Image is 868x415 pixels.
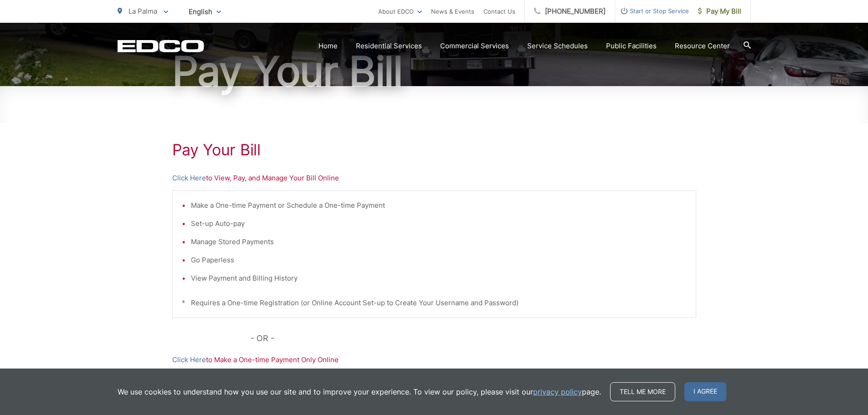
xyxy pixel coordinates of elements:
[191,255,687,266] li: Go Paperless
[172,173,696,184] p: to View, Pay, and Manage Your Bill Online
[118,49,751,94] h1: Pay Your Bill
[378,6,422,17] a: About EDCO
[698,6,741,17] span: Pay My Bill
[172,141,696,159] h1: Pay Your Bill
[684,382,726,401] span: I agree
[527,41,588,51] a: Service Schedules
[251,332,696,345] p: - OR -
[483,6,515,17] a: Contact Us
[118,40,204,52] a: EDCD logo. Return to the homepage.
[191,273,687,284] li: View Payment and Billing History
[356,41,422,51] a: Residential Services
[610,382,675,401] a: Tell me more
[431,6,474,17] a: News & Events
[172,354,206,365] a: Click Here
[128,7,157,15] span: La Palma
[182,4,228,20] span: English
[172,354,696,365] p: to Make a One-time Payment Only Online
[118,386,601,397] p: We use cookies to understand how you use our site and to improve your experience. To view our pol...
[182,297,687,308] p: * Requires a One-time Registration (or Online Account Set-up to Create Your Username and Password)
[533,386,582,397] a: privacy policy
[172,173,206,184] a: Click Here
[191,236,687,247] li: Manage Stored Payments
[191,200,687,211] li: Make a One-time Payment or Schedule a One-time Payment
[675,41,730,51] a: Resource Center
[606,41,657,51] a: Public Facilities
[440,41,509,51] a: Commercial Services
[318,41,338,51] a: Home
[191,218,687,229] li: Set-up Auto-pay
